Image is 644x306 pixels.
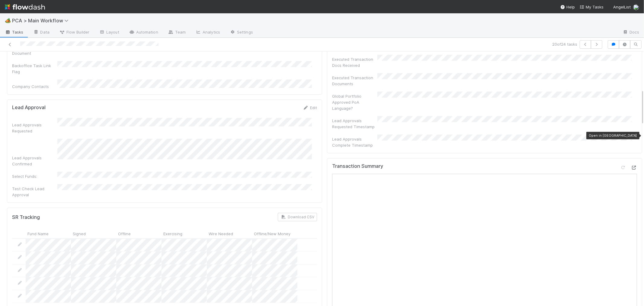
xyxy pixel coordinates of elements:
[332,136,377,148] div: Lead Approvals Complete Timestamp
[278,213,317,221] button: Download CSV
[12,173,57,179] div: Select Funds:
[580,4,604,10] a: My Tasks
[5,18,11,23] span: 🏕️
[580,5,604,9] span: My Tasks
[207,229,252,238] div: Wire Needed
[94,28,124,37] a: Layout
[552,41,577,47] span: 20 of 24 tasks
[124,28,163,37] a: Automation
[26,229,71,238] div: Fund Name
[613,5,631,9] span: AngelList
[28,28,54,37] a: Data
[191,28,225,37] a: Analytics
[332,93,377,111] div: Global Portfolio Approved PoA Language?
[332,118,377,130] div: Lead Approvals Requested Timestamp
[5,29,24,35] span: Tasks
[5,2,45,12] img: logo-inverted-e16ddd16eac7371096b0.svg
[225,28,258,37] a: Settings
[12,105,46,111] h5: Lead Approval
[116,229,162,238] div: Offline
[12,186,57,198] div: Test Check Lead Approval
[59,29,89,35] span: Flow Builder
[252,229,297,238] div: Offline/New Money
[12,18,72,24] span: PCA > Main Workflow
[12,155,57,167] div: Lead Approvals Confirmed
[618,28,644,37] a: Docs
[332,163,383,169] h5: Transaction Summary
[12,83,57,90] div: Company Contacts
[332,56,377,68] div: Executed Transaction Docs Received
[303,105,317,110] a: Edit
[162,229,207,238] div: Exercising
[54,28,94,37] a: Flow Builder
[163,28,191,37] a: Team
[560,4,575,10] div: Help
[71,229,116,238] div: Signed
[332,75,377,87] div: Executed Transaction Documents
[633,4,639,10] img: avatar_0d9988fd-9a15-4cc7-ad96-88feab9e0fa9.png
[12,122,57,134] div: Lead Approvals Requested
[12,214,40,220] h5: SR Tracking
[12,63,57,75] div: Backoffice Task Link Flag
